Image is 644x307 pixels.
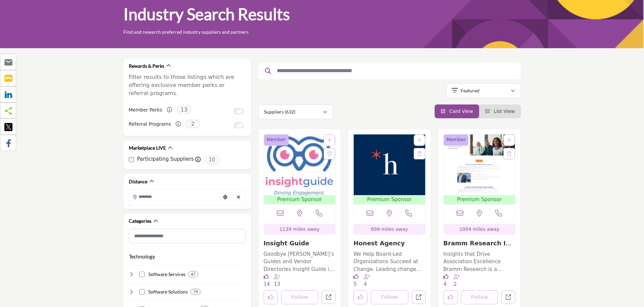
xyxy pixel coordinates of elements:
[129,190,220,203] input: Search Location
[479,104,521,118] li: List View
[274,273,282,288] div: Followers
[264,249,336,273] a: Goodbye [PERSON_NAME]’s Guides and Vendor Directories Insight Guide is a business marketplace pla...
[443,281,447,287] span: 4
[188,271,198,277] div: 47 Results For Software Services
[129,118,171,130] label: Referral Programs
[139,272,145,277] input: Select Software Services checkbox
[137,155,194,163] label: Participating Suppliers
[264,274,269,279] i: Likes
[129,145,166,151] h2: Marketplace LIVE
[444,134,515,204] a: Open Listing in new tab
[453,273,461,288] div: Followers
[443,240,511,254] a: Bramm Research Inc.
[443,274,448,279] i: Likes
[129,218,151,224] h2: Categories
[353,250,426,273] p: We Help Board-Led Organizations Succeed at Change. Leading change that sticks is challenging - ev...
[443,240,516,247] h3: Bramm Research Inc.
[371,290,408,304] button: Follow
[129,229,246,243] input: Search Category
[461,290,498,304] button: Follow
[264,240,336,247] h3: Insight Guide
[435,104,479,118] li: Card View
[123,29,248,35] p: Find and research preferred industry suppliers and partners
[353,281,357,287] span: 5
[193,289,198,294] b: 79
[459,226,499,232] span: 1004 miles away
[264,109,295,115] p: Suppliers (632)
[129,63,164,69] h2: Rewards & Perks
[264,250,336,273] p: Goodbye [PERSON_NAME]’s Guides and Vendor Directories Insight Guide is a business marketplace pla...
[443,250,516,273] p: Insights that Drive Association Excellence Bramm Research is a trusted market research firm dedic...
[274,281,280,287] span: 13
[322,290,335,304] a: Open insight-guide in new tab
[176,105,192,114] span: 13
[220,190,230,205] div: Choose your current location
[446,136,466,143] span: Member
[129,157,134,162] input: Participating Suppliers checkbox
[485,109,515,114] a: View List
[461,87,479,94] p: Featured
[123,4,290,25] h1: Industry Search Results
[234,109,243,114] input: Switch to Member Perks
[185,120,200,128] span: 2
[453,281,457,287] span: 2
[129,178,147,185] h2: Distance
[355,196,424,204] span: Premium Sponsor
[129,73,246,97] p: Filter results to those listings which are offering exclusive member perks or referral programs.
[364,273,372,288] div: Followers
[191,272,196,277] b: 47
[264,281,270,287] span: 14
[443,249,516,273] a: Insights that Drive Association Excellence Bramm Research is a trusted market research firm dedic...
[445,196,514,204] span: Premium Sponsor
[129,104,163,116] label: Member Perks
[353,249,426,273] a: We Help Board-Led Organizations Succeed at Change. Leading change that sticks is challenging - ev...
[264,290,278,304] button: Like listing
[267,136,286,143] span: Member
[353,240,426,247] h3: Honest Agency
[148,288,188,295] h4: Software Solutions: Software solutions and applications
[139,289,145,295] input: Select Software Solutions checkbox
[280,226,320,232] span: 1139 miles away
[264,134,335,204] a: Open Listing in new tab
[507,137,511,143] a: Add To List
[191,289,201,295] div: 79 Results For Software Solutions
[417,137,421,143] a: Add To List
[265,196,334,204] span: Premium Sponsor
[494,109,515,114] span: List View
[446,83,521,98] button: Featured
[148,271,185,278] h4: Software Services: Software development and support services
[441,109,473,114] a: View Card
[258,104,333,119] button: Suppliers (632)
[353,274,358,279] i: Likes
[371,226,408,232] span: 699 miles away
[449,109,473,114] span: Card View
[281,290,319,304] button: Follow
[204,156,219,164] span: 10
[443,290,458,304] button: Like listing
[327,137,331,143] a: Add To List
[412,290,426,304] a: Open honest-agency in new tab
[444,134,515,195] img: Bramm Research Inc.
[353,290,368,304] button: Like listing
[264,240,310,247] a: Insight Guide
[353,240,405,247] a: Honest Agency
[129,252,155,260] button: Technology
[234,190,244,205] div: Clear search location
[234,123,243,128] input: Switch to Referral Programs
[354,134,425,204] a: Open Listing in new tab
[354,134,425,195] img: Honest Agency
[501,290,515,304] a: Open bramm-research in new tab
[364,281,367,287] span: 4
[264,134,335,195] img: Insight Guide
